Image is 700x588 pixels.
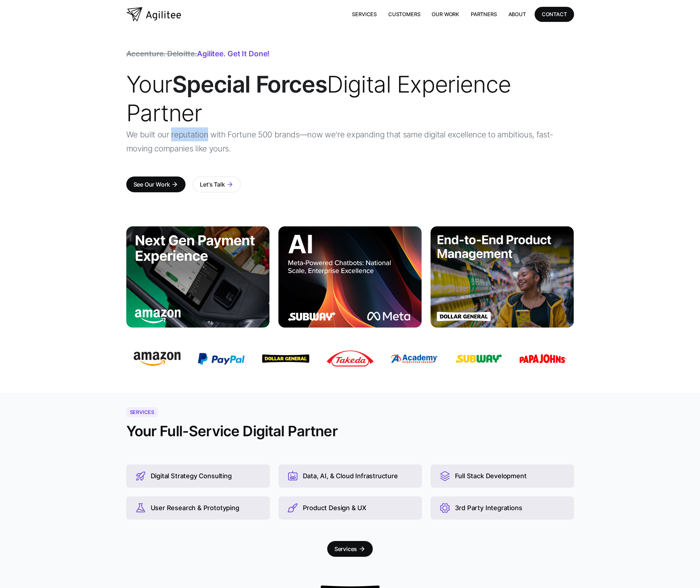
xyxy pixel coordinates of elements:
[126,49,197,58] span: Accenture. Deloitte.
[126,50,270,57] div: Agilitee. Get it done!
[126,177,186,192] a: See Our Workarrow_forward
[200,179,225,189] div: Let's Talk
[455,504,522,512] div: 3rd Party Integrations
[226,181,234,188] div: arrow_forward
[542,10,567,19] div: CONTACT
[172,70,327,98] strong: Special Forces
[465,7,503,22] a: Partners
[126,70,511,127] span: Your Digital Experience Partner
[303,504,367,512] div: Product Design & UX
[346,7,382,22] a: Services
[503,7,532,22] a: About
[126,127,574,155] p: We built our reputation with Fortune 500 brands—now we're expanding that same digital excellence ...
[193,177,240,192] a: Let's Talkarrow_forward
[358,545,366,552] div: arrow_forward
[303,472,398,480] div: Data, AI, & Cloud Infrastructure
[133,179,170,189] div: See Our Work
[426,7,465,22] a: Our Work
[171,181,178,188] div: arrow_forward
[126,422,338,440] h2: Your Full-Service Digital Partner
[151,504,239,512] div: User Research & Prototyping
[455,472,527,480] div: Full Stack Development
[126,7,181,22] a: home
[334,544,357,554] div: Services
[535,7,574,22] a: CONTACT
[126,407,158,417] div: Services
[151,472,232,480] div: Digital Strategy Consulting
[382,7,426,22] a: Customers
[327,541,373,557] a: Servicesarrow_forward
